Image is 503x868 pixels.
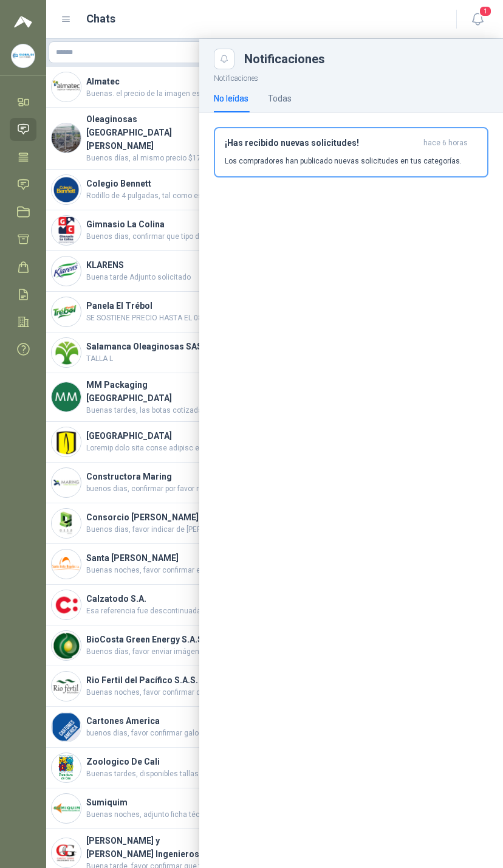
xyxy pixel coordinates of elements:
button: 1 [467,9,488,30]
div: No leídas [214,92,248,105]
div: Todas [268,92,292,105]
p: Los compradores han publicado nuevas solicitudes en tus categorías. [225,156,462,167]
button: Close [214,49,234,69]
h1: Chats [86,10,115,27]
img: Company Logo [12,44,35,67]
h3: ¡Has recibido nuevas solicitudes! [225,138,419,148]
img: Logo peakr [14,15,32,29]
p: Notificaciones [199,69,503,84]
div: Notificaciones [244,53,488,65]
button: ¡Has recibido nuevas solicitudes!hace 6 horas Los compradores han publicado nuevas solicitudes en... [214,127,488,177]
span: hace 6 horas [423,138,468,148]
span: 1 [479,5,492,17]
